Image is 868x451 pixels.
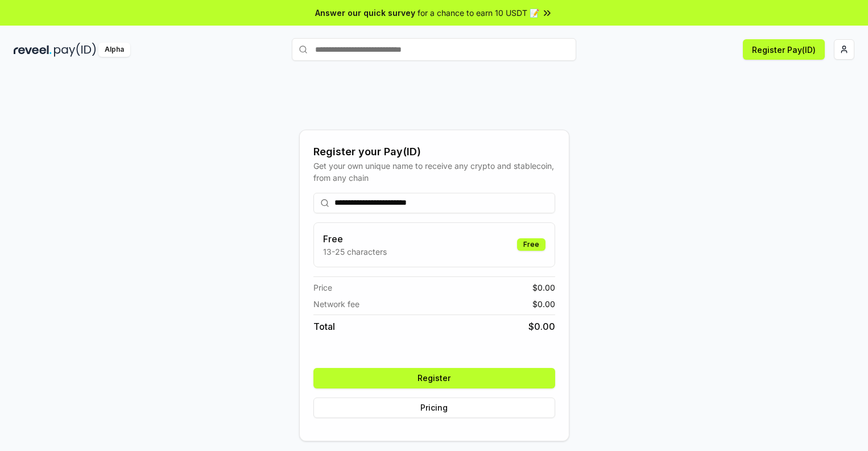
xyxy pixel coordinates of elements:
[743,39,825,60] button: Register Pay(ID)
[313,320,335,333] span: Total
[313,282,332,293] span: Price
[532,282,555,293] span: $ 0.00
[313,160,555,184] div: Get your own unique name to receive any crypto and stablecoin, from any chain
[313,144,555,160] div: Register your Pay(ID)
[315,7,415,19] span: Answer our quick survey
[313,368,555,388] button: Register
[517,238,545,251] div: Free
[54,43,96,57] img: pay_id
[323,232,387,246] h3: Free
[14,43,52,57] img: reveel_dark
[313,398,555,418] button: Pricing
[313,298,359,310] span: Network fee
[528,320,555,333] span: $ 0.00
[418,7,539,19] span: for a chance to earn 10 USDT 📝
[323,246,387,258] p: 13-25 characters
[98,43,130,57] div: Alpha
[532,298,555,310] span: $ 0.00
